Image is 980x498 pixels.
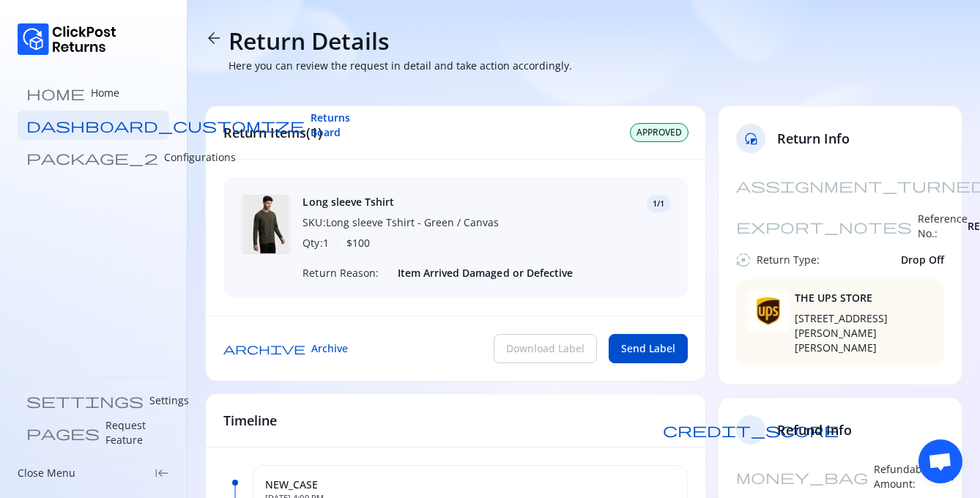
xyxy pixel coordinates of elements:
[26,118,305,133] span: dashboard_customize
[795,291,932,305] span: THE UPS STORE
[223,343,305,354] span: archive
[302,236,328,251] span: Qty: 1
[653,198,664,209] span: 1/1
[743,131,758,146] span: reset_exposure
[311,341,348,356] span: Archive
[918,212,968,241] span: Reference No.:
[91,86,119,100] p: Home
[229,59,572,73] p: Here you can review the request in detail and take action accordingly.
[302,195,499,209] span: Long sleeve Tshirt
[26,150,158,165] span: package_2
[229,26,390,56] h4: Return Details
[736,219,912,234] span: export_notes
[609,334,688,363] button: Send Label
[874,462,931,491] span: Refundable Amount:
[18,23,116,55] img: Logo
[335,236,341,251] span: |
[777,421,852,439] span: Refund Info
[18,143,169,172] a: package_2 Configurations
[736,253,751,267] span: autostop
[302,215,499,230] span: SKU: Long sleeve Tshirt - Green / Canvas
[265,477,675,492] span: NEW_CASE
[18,418,169,447] a: pages Request Feature
[241,195,291,254] img: Long sleeve Tshirt
[918,439,962,483] div: Open chat
[18,466,169,480] div: Close Menukeyboard_tab_rtl
[748,291,789,332] img: carrier address drop off
[663,423,839,437] span: credit_score
[26,425,100,440] span: pages
[164,150,236,165] p: Configurations
[18,111,169,140] a: dashboard_customize Returns Board
[636,127,682,138] span: APPROVED
[901,253,944,267] span: Drop Off
[205,29,223,47] span: arrow_back
[795,311,932,355] span: [STREET_ADDRESS][PERSON_NAME][PERSON_NAME]
[18,386,169,415] a: settings Settings
[223,334,348,363] button: Archive
[302,266,385,280] span: Return Reason:
[346,236,370,251] span: $ 100
[223,412,277,429] span: Timeline
[18,78,169,108] a: home Home
[757,253,820,267] span: Return Type:
[105,418,160,447] p: Request Feature
[398,266,670,280] span: Item Arrived Damaged or Defective
[311,111,350,140] span: Returns Board
[777,130,850,147] span: Return Info
[149,393,189,408] p: Settings
[18,466,75,480] p: Close Menu
[26,393,144,408] span: settings
[26,86,85,100] span: home
[621,341,675,356] span: Send Label
[155,466,169,480] span: keyboard_tab_rtl
[736,469,868,484] span: money_bag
